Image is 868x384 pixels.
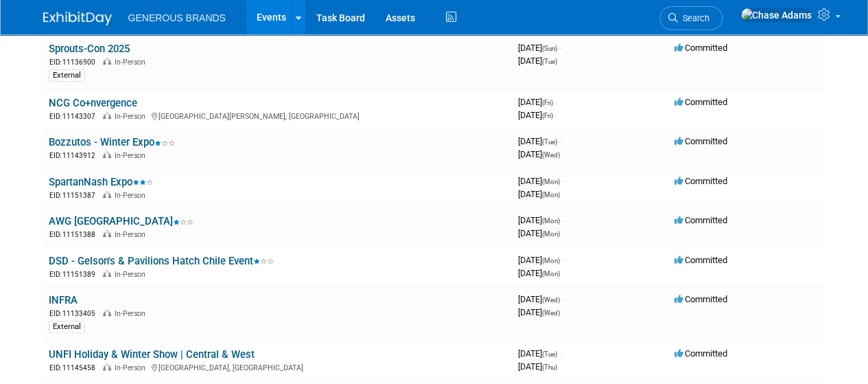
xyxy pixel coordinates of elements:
[740,8,812,23] img: Chase Adams
[49,294,78,306] a: INFRA
[115,270,150,279] span: In-Person
[49,348,255,361] a: UNFI Holiday & Winter Show | Central & West
[675,136,727,146] span: Committed
[49,271,101,278] span: EID: 11151389
[542,151,560,159] span: (Wed)
[115,230,150,239] span: In-Person
[542,296,560,304] span: (Wed)
[518,189,560,199] span: [DATE]
[49,361,507,373] div: [GEOGRAPHIC_DATA], [GEOGRAPHIC_DATA]
[542,309,560,317] span: (Wed)
[103,309,111,316] img: In-Person Event
[555,97,557,107] span: -
[659,6,723,30] a: Search
[49,192,101,199] span: EID: 11151387
[518,176,564,186] span: [DATE]
[518,136,561,146] span: [DATE]
[49,215,193,227] a: AWG [GEOGRAPHIC_DATA]
[518,56,557,66] span: [DATE]
[518,255,564,265] span: [DATE]
[49,69,85,82] div: External
[128,12,226,23] span: GENEROUS BRANDS
[518,149,560,159] span: [DATE]
[518,215,564,225] span: [DATE]
[678,13,709,23] span: Search
[542,257,560,264] span: (Mon)
[518,43,561,53] span: [DATE]
[115,363,150,372] span: In-Person
[49,110,507,122] div: [GEOGRAPHIC_DATA][PERSON_NAME], [GEOGRAPHIC_DATA]
[562,176,564,186] span: -
[115,112,150,121] span: In-Person
[542,99,553,106] span: (Fri)
[115,309,150,318] span: In-Person
[518,361,557,372] span: [DATE]
[115,58,150,67] span: In-Person
[562,215,564,225] span: -
[103,151,111,158] img: In-Person Event
[675,43,727,53] span: Committed
[675,176,727,186] span: Committed
[103,363,111,370] img: In-Person Event
[49,310,101,317] span: EID: 11133405
[559,136,561,146] span: -
[542,217,560,225] span: (Mon)
[518,97,557,107] span: [DATE]
[542,191,560,199] span: (Mon)
[675,97,727,107] span: Committed
[49,152,101,159] span: EID: 11143912
[518,268,560,278] span: [DATE]
[103,191,111,198] img: In-Person Event
[675,255,727,265] span: Committed
[518,348,561,359] span: [DATE]
[49,97,137,109] a: NCG Co+nvergence
[49,364,101,372] span: EID: 11145458
[675,215,727,225] span: Committed
[518,110,553,120] span: [DATE]
[518,228,560,238] span: [DATE]
[49,136,175,148] a: Bozzutos - Winter Expo
[49,58,101,66] span: EID: 11136900
[49,255,274,267] a: DSD - Gelson's & Pavilions Hatch Chile Event
[542,112,553,120] span: (Fri)
[103,58,111,65] img: In-Person Event
[542,178,560,185] span: (Mon)
[559,348,561,359] span: -
[115,151,150,160] span: In-Person
[518,307,560,317] span: [DATE]
[115,191,150,200] span: In-Person
[542,350,557,358] span: (Tue)
[49,231,101,238] span: EID: 11151388
[675,294,727,304] span: Committed
[542,363,557,371] span: (Thu)
[542,230,560,238] span: (Mon)
[542,58,557,65] span: (Tue)
[103,112,111,119] img: In-Person Event
[43,12,112,25] img: ExhibitDay
[518,294,564,304] span: [DATE]
[542,45,557,52] span: (Sun)
[49,176,153,188] a: SpartanNash Expo
[562,294,564,304] span: -
[675,348,727,359] span: Committed
[49,113,101,120] span: EID: 11143307
[562,255,564,265] span: -
[542,270,560,278] span: (Mon)
[542,138,557,146] span: (Tue)
[103,270,111,277] img: In-Person Event
[103,230,111,237] img: In-Person Event
[49,321,85,333] div: External
[49,43,130,55] a: Sprouts-Con 2025
[559,43,561,53] span: -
